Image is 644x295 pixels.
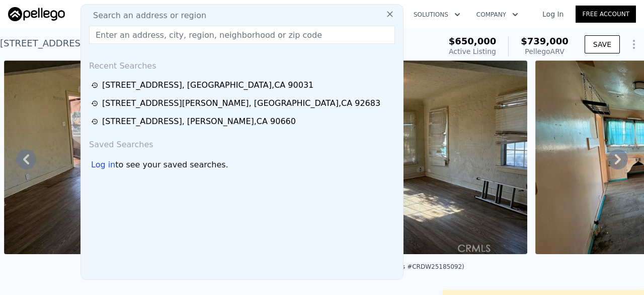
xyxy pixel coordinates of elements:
div: Recent Searches [85,52,399,76]
div: Saved Searches [85,131,399,155]
a: [STREET_ADDRESS], [PERSON_NAME],CA 90660 [91,115,396,128]
div: Pellego ARV [521,46,569,56]
button: Company [468,6,526,24]
a: Log In [530,9,576,19]
a: [STREET_ADDRESS][PERSON_NAME], [GEOGRAPHIC_DATA],CA 92683 [91,97,396,109]
a: [STREET_ADDRESS], [GEOGRAPHIC_DATA],CA 90031 [91,79,396,91]
span: to see your saved searches. [115,159,228,171]
button: SAVE [585,35,620,53]
div: [STREET_ADDRESS] , [GEOGRAPHIC_DATA] , CA 90031 [102,79,313,91]
span: $650,000 [449,36,497,46]
button: Show Options [624,34,644,54]
span: Active Listing [449,47,496,55]
div: [STREET_ADDRESS] , [PERSON_NAME] , CA 90660 [102,115,296,128]
div: Log in [91,159,115,171]
div: [STREET_ADDRESS][PERSON_NAME] , [GEOGRAPHIC_DATA] , CA 92683 [102,97,380,109]
button: Solutions [406,6,468,24]
a: Free Account [576,6,636,23]
span: Search an address or region [85,10,206,22]
img: Pellego [8,7,65,21]
input: Enter an address, city, region, neighborhood or zip code [89,26,395,44]
img: Sale: 167484444 Parcel: 47577140 [4,61,262,254]
span: $739,000 [521,36,569,46]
